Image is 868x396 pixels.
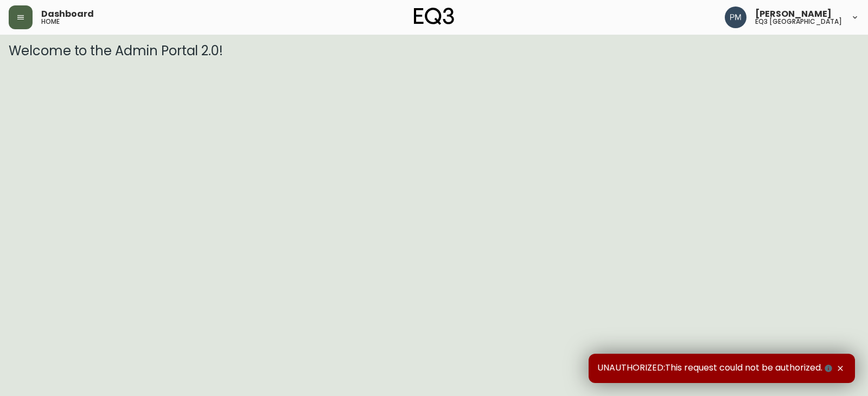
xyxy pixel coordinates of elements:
[41,10,94,18] span: Dashboard
[597,362,834,374] span: UNAUTHORIZED:This request could not be authorized.
[414,8,454,25] img: logo
[755,10,832,18] span: [PERSON_NAME]
[41,18,60,25] h5: home
[725,7,746,28] img: 0a7c5790205149dfd4c0ba0a3a48f705
[755,18,842,25] h5: eq3 [GEOGRAPHIC_DATA]
[9,43,859,59] h3: Welcome to the Admin Portal 2.0!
